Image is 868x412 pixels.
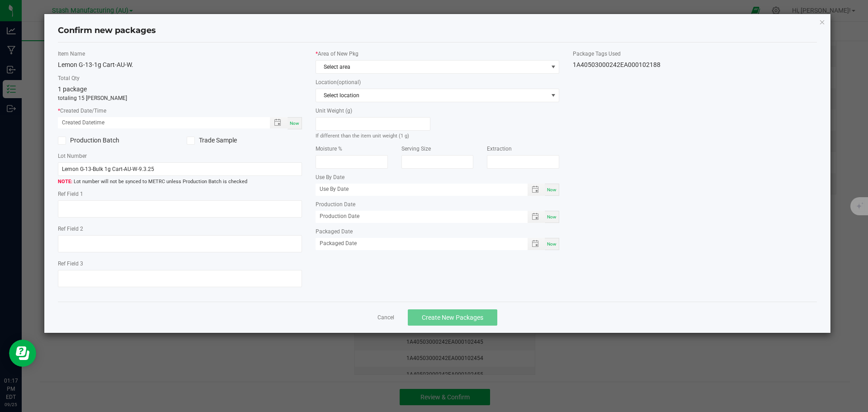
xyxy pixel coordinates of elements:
[58,85,87,93] span: 1 package
[408,309,497,326] button: Create New Packages
[528,211,545,223] span: Toggle popup
[528,238,545,250] span: Toggle popup
[58,117,260,128] input: Created Datetime
[316,211,518,222] input: Production Date
[58,60,302,70] div: Lemon G-13-1g Cart-AU-W.
[316,133,409,139] small: If different than the item unit weight (1 g)
[58,178,302,186] span: Lot number will not be synced to METRC unless Production Batch is checked
[187,136,302,145] label: Trade Sample
[377,314,394,322] a: Cancel
[316,60,560,74] span: NO DATA FOUND
[547,214,557,219] span: Now
[316,227,560,236] label: Packaged Date
[58,25,817,37] h4: Confirm new packages
[58,74,302,82] label: Total Qty
[337,79,361,85] span: (optional)
[573,60,817,70] div: 1A40503000242EA000102188
[58,94,302,102] p: totaling 15 [PERSON_NAME]
[316,173,560,181] label: Use By Date
[58,225,302,233] label: Ref Field 2
[316,107,431,115] label: Unit Weight (g)
[316,238,518,249] input: Packaged Date
[547,187,557,192] span: Now
[422,314,483,321] span: Create New Packages
[58,260,302,268] label: Ref Field 3
[58,50,302,58] label: Item Name
[547,242,557,246] span: Now
[401,145,474,153] label: Serving Size
[316,61,548,73] span: Select area
[316,89,548,102] span: Select location
[316,89,560,102] span: NO DATA FOUND
[316,200,560,208] label: Production Date
[270,117,288,128] span: Toggle popup
[58,107,302,115] label: Created Date/Time
[58,190,302,198] label: Ref Field 1
[58,152,302,160] label: Lot Number
[316,78,560,86] label: Location
[9,340,36,367] iframe: Resource center
[290,121,299,126] span: Now
[316,184,518,195] input: Use By Date
[58,136,173,145] label: Production Batch
[573,50,817,58] label: Package Tags Used
[316,50,560,58] label: Area of New Pkg
[528,184,545,196] span: Toggle popup
[316,145,388,153] label: Moisture %
[487,145,559,153] label: Extraction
